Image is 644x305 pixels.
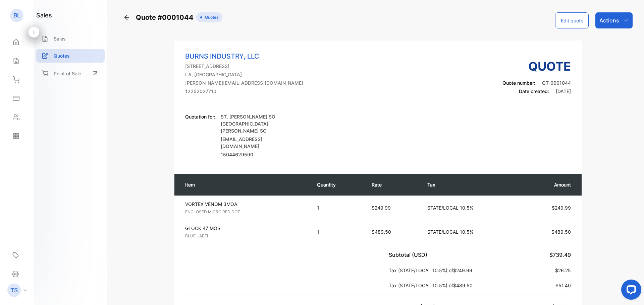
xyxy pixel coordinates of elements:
span: $51.40 [555,283,571,288]
p: Tax (STATE/LOCAL 10.5%) of [389,282,475,289]
p: STATE/LOCAL 10.5% [427,204,515,211]
p: Point of Sale [54,70,81,77]
button: Actions [595,12,633,28]
p: ST. [PERSON_NAME] SO [GEOGRAPHIC_DATA][PERSON_NAME] SO [221,113,298,134]
iframe: LiveChat chat widget [616,277,644,305]
p: Tax [427,181,515,188]
span: $739.49 [549,251,571,258]
p: 15044629590 [221,151,298,158]
p: Sales [54,35,66,42]
span: Quote #0001044 [136,12,196,22]
p: Amount [528,181,571,188]
p: Quotation for: [185,113,215,120]
span: [DATE] [556,88,571,94]
p: ENCLOSED MICRO RED DOT [185,209,310,215]
h3: Quote [502,57,571,75]
p: TS [10,286,18,295]
p: Rate [372,181,414,188]
p: 1 [317,228,358,235]
p: [EMAIL_ADDRESS][DOMAIN_NAME] [221,136,298,150]
button: Edit quote [555,12,589,28]
p: GLOCK 47 MOS [185,225,310,232]
p: VORTEX VENOM 3MOA [185,201,310,208]
p: Subtotal (USD) [389,251,430,259]
span: $489.50 [453,283,473,288]
p: 12252027710 [185,88,303,95]
a: Sales [36,32,105,46]
h1: sales [36,11,52,20]
a: Quotes [36,49,105,63]
span: $249.99 [453,268,472,273]
p: STATE/LOCAL 10.5% [427,228,515,235]
p: 1 [317,204,358,211]
p: [PERSON_NAME][EMAIL_ADDRESS][DOMAIN_NAME] [185,79,303,86]
span: $249.99 [372,205,391,211]
p: Quotes [54,52,70,59]
span: QT-0001044 [542,80,571,86]
p: Tax (STATE/LOCAL 10.5%) of [389,267,475,274]
p: [STREET_ADDRESS], [185,63,303,70]
span: $489.50 [551,229,571,235]
p: Quote number: [502,79,571,86]
span: $489.50 [372,229,391,235]
span: $249.99 [552,205,571,211]
p: Item [185,181,304,188]
p: Quantity [317,181,358,188]
p: BURNS INDUSTRY, LLC [185,51,303,61]
a: Point of Sale [36,66,105,81]
p: Date created: [502,88,571,95]
p: LA, [GEOGRAPHIC_DATA] [185,71,303,78]
p: Actions [599,16,619,24]
p: BL [13,11,20,20]
span: $26.25 [555,268,571,273]
span: Quotes [202,14,218,20]
p: BLUE LABEL [185,233,310,239]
